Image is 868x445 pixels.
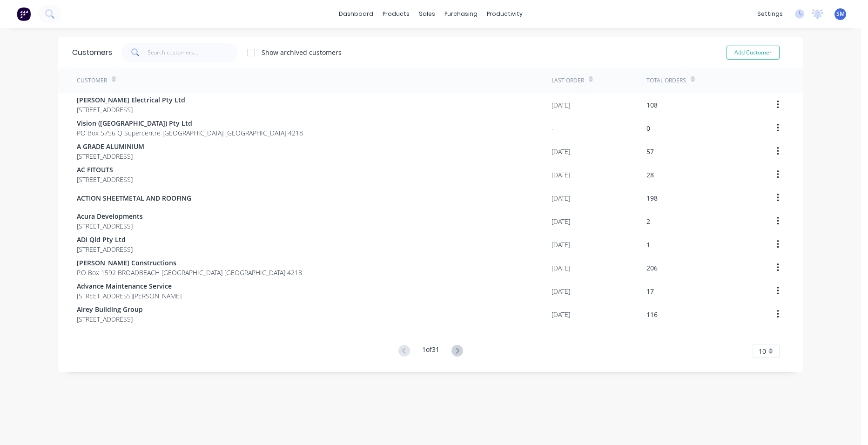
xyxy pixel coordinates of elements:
[836,10,845,18] span: SM
[77,105,185,115] span: [STREET_ADDRESS]
[334,7,378,21] a: dashboard
[759,346,766,356] span: 10
[552,310,570,319] div: [DATE]
[77,128,303,138] span: PO Box 5756 Q Supercentre [GEOGRAPHIC_DATA] [GEOGRAPHIC_DATA] 4218
[646,240,650,249] div: 1
[77,193,191,203] span: ACTION SHEETMETAL AND ROOFING
[552,100,570,110] div: [DATE]
[77,151,144,161] span: [STREET_ADDRESS]
[552,216,570,226] div: [DATE]
[378,7,414,21] div: products
[646,263,658,273] div: 206
[552,240,570,249] div: [DATE]
[72,47,112,58] div: Customers
[77,291,182,301] span: [STREET_ADDRESS][PERSON_NAME]
[482,7,527,21] div: productivity
[646,170,654,180] div: 28
[77,95,185,105] span: [PERSON_NAME] Electrical Pty Ltd
[77,304,143,314] span: Airey Building Group
[77,281,182,291] span: Advance Maintenance Service
[414,7,440,21] div: sales
[646,286,654,296] div: 17
[646,310,658,319] div: 116
[77,314,143,324] span: [STREET_ADDRESS]
[552,170,570,180] div: [DATE]
[77,211,143,221] span: Acura Developments
[422,344,439,358] div: 1 of 31
[552,193,570,203] div: [DATE]
[552,123,554,133] div: -
[77,268,302,277] span: P.O Box 1592 BROADBEACH [GEOGRAPHIC_DATA] [GEOGRAPHIC_DATA] 4218
[77,76,107,85] div: Customer
[552,147,570,156] div: [DATE]
[77,118,303,128] span: Vision ([GEOGRAPHIC_DATA]) Pty Ltd
[646,100,658,110] div: 108
[646,193,658,203] div: 198
[77,165,133,175] span: AC FITOUTS
[77,221,143,231] span: [STREET_ADDRESS]
[17,7,31,21] img: Factory
[753,7,787,21] div: settings
[77,175,133,184] span: [STREET_ADDRESS]
[262,47,342,57] div: Show archived customers
[646,76,686,85] div: Total Orders
[646,147,654,156] div: 57
[552,286,570,296] div: [DATE]
[440,7,482,21] div: purchasing
[77,235,133,244] span: ADI Qld Pty Ltd
[727,46,780,60] button: Add Customer
[552,263,570,273] div: [DATE]
[646,123,650,133] div: 0
[646,216,650,226] div: 2
[77,258,302,268] span: [PERSON_NAME] Constructions
[148,43,238,62] input: Search customers...
[552,76,584,85] div: Last Order
[77,244,133,254] span: [STREET_ADDRESS]
[836,413,859,436] iframe: Intercom live chat
[77,142,144,151] span: A GRADE ALUMINIUM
